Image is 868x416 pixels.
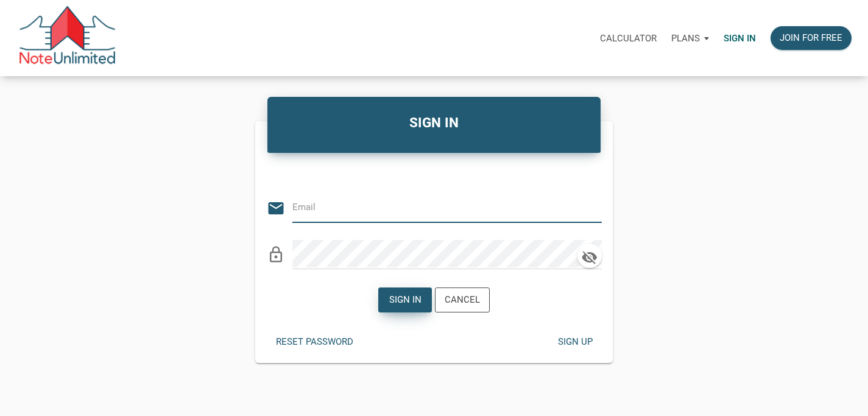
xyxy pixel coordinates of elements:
[18,6,116,70] img: NoteUnlimited
[445,293,480,307] div: Cancel
[671,33,700,44] p: Plans
[557,335,592,349] div: Sign up
[716,19,763,57] a: Sign in
[267,330,362,354] button: Reset password
[771,26,852,50] button: Join for free
[378,287,432,312] button: Sign in
[763,19,859,57] a: Join for free
[600,33,657,44] p: Calculator
[276,335,353,349] div: Reset password
[724,33,756,44] p: Sign in
[780,31,842,45] div: Join for free
[593,19,664,57] a: Calculator
[548,330,602,354] button: Sign up
[267,245,285,264] i: lock_outline
[277,113,592,133] h4: SIGN IN
[664,19,716,57] a: Plans
[664,20,716,57] button: Plans
[267,199,285,217] i: email
[389,293,422,307] div: Sign in
[292,194,584,221] input: Email
[435,287,490,312] button: Cancel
